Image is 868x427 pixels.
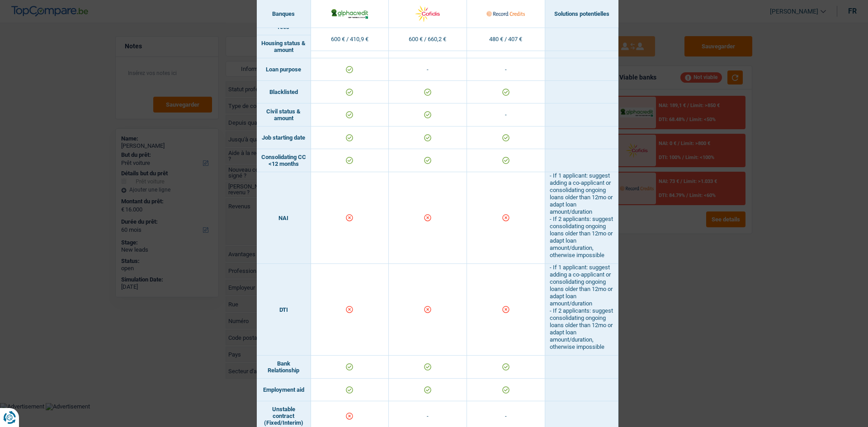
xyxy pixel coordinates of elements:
td: Civil status & amount [257,103,311,127]
td: - If 1 applicant: suggest adding a co-applicant or consolidating ongoing loans older than 12mo or... [545,172,618,264]
img: AlphaCredit [330,8,369,19]
td: DTI [257,264,311,356]
td: Consolidating CC <12 months [257,149,311,172]
td: Blacklisted [257,81,311,103]
img: Cofidis [408,4,447,23]
td: 600 € / 660,2 € [389,28,467,51]
img: Record Credits [486,4,525,23]
td: Job starting date [257,127,311,149]
td: Employment aid [257,379,311,401]
td: NAI [257,172,311,264]
td: - [467,58,545,81]
td: 480 € / 407 € [467,28,545,51]
td: Loan purpose [257,58,311,81]
td: Housing status & amount [257,35,311,58]
td: - [467,103,545,127]
td: 600 € / 410,9 € [311,28,389,51]
td: Bank Relationship [257,356,311,379]
td: - [389,58,467,81]
td: - If 1 applicant: suggest adding a co-applicant or consolidating ongoing loans older than 12mo or... [545,264,618,356]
